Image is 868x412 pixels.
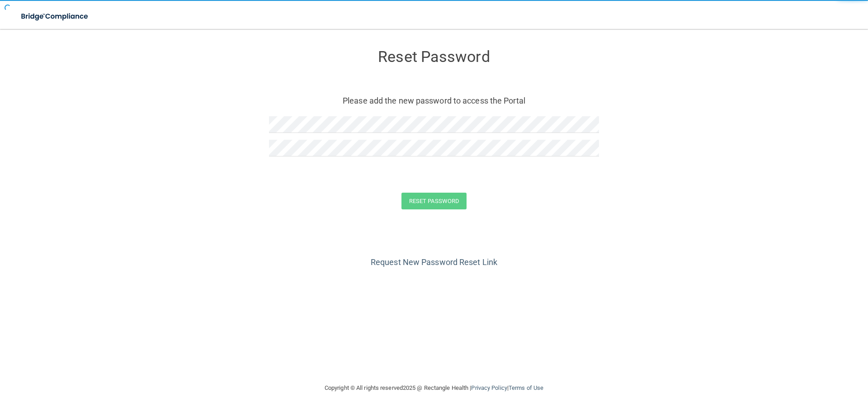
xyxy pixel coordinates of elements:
[276,93,592,108] p: Please add the new password to access the Portal
[471,384,507,391] a: Privacy Policy
[401,193,467,209] button: Reset Password
[269,374,599,403] div: Copyright © All rights reserved 2025 @ Rectangle Health | |
[509,384,543,391] a: Terms of Use
[14,7,97,26] img: bridge_compliance_login_screen.278c3ca4.svg
[269,48,599,65] h3: Reset Password
[371,257,497,267] a: Request New Password Reset Link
